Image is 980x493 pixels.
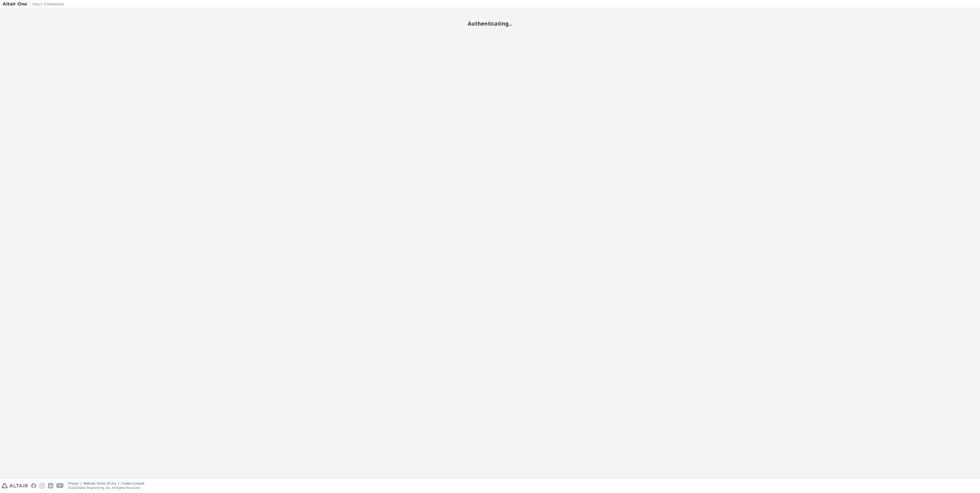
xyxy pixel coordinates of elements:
img: Altair One [3,2,67,7]
img: instagram.svg [39,483,45,488]
img: linkedin.svg [48,483,53,488]
h2: Authenticating... [3,20,977,27]
div: Website Terms of Use [83,481,121,486]
img: youtube.svg [56,483,64,488]
p: © 2025 Altair Engineering, Inc. All Rights Reserved. [68,486,147,490]
div: Cookie Consent [121,481,147,486]
div: Privacy [68,481,83,486]
img: facebook.svg [31,483,36,488]
img: altair_logo.svg [2,483,28,488]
